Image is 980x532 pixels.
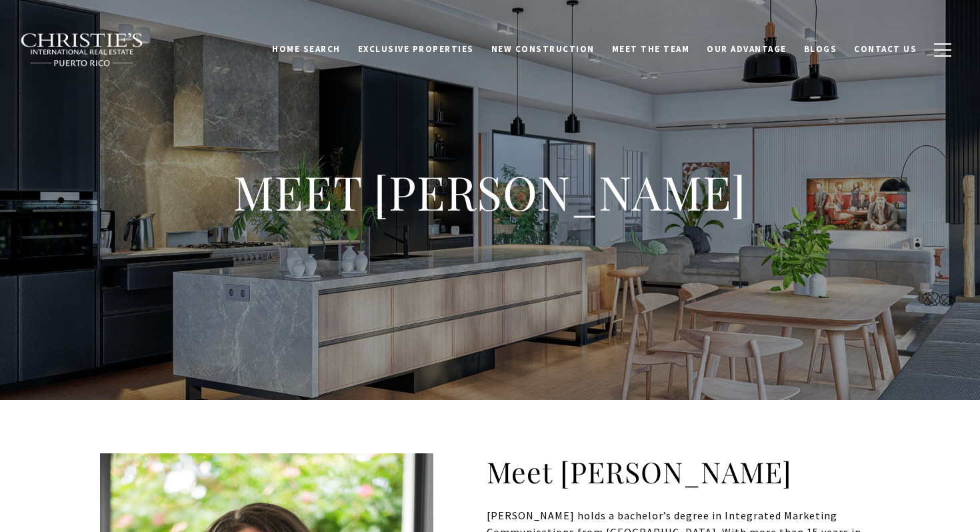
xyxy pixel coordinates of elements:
span: New Construction [491,43,595,55]
img: Christie's International Real Estate black text logo [20,33,144,67]
a: Meet the Team [603,37,699,62]
h2: Meet [PERSON_NAME] [100,453,880,491]
span: Blogs [804,43,837,55]
a: Home Search [263,37,349,62]
a: Blogs [795,37,846,62]
a: Our Advantage [698,37,795,62]
a: Exclusive Properties [349,37,483,62]
span: Contact Us [854,43,917,55]
h1: MEET [PERSON_NAME] [223,163,757,221]
a: New Construction [483,37,603,62]
span: Exclusive Properties [358,43,474,55]
span: Our Advantage [707,43,787,55]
